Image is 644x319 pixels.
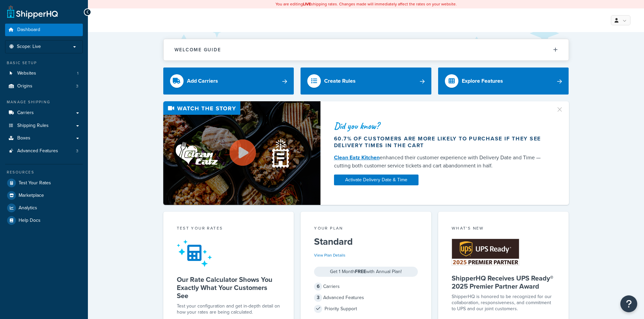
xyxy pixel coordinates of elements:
div: Resources [5,169,83,175]
div: Did you know? [334,121,548,131]
div: Carriers [314,282,418,291]
div: Test your rates [177,225,281,233]
a: Dashboard [5,24,83,36]
a: Analytics [5,202,83,214]
a: Add Carriers [163,68,294,95]
a: Help Docs [5,214,83,227]
span: Dashboard [17,27,40,33]
span: 6 [314,283,322,291]
div: Explore Features [462,76,503,86]
a: Carriers [5,107,83,119]
div: Basic Setup [5,60,83,66]
div: Create Rules [324,76,356,86]
span: Analytics [19,205,37,211]
p: ShipperHQ is honored to be recognized for our collaboration, responsiveness, and commitment to UP... [452,294,555,312]
div: Add Carriers [187,76,218,86]
span: Carriers [17,110,34,116]
a: Origins3 [5,80,83,92]
b: LIVE [303,1,311,7]
h2: Welcome Guide [174,47,221,52]
li: Websites [5,67,83,80]
span: Marketplace [19,193,44,198]
a: Websites1 [5,67,83,80]
div: Manage Shipping [5,99,83,105]
a: View Plan Details [314,252,345,258]
a: Activate Delivery Date & Time [334,175,419,185]
div: Advanced Features [314,293,418,302]
span: Scope: Live [17,44,41,50]
a: Clean Eatz Kitchen [334,154,380,161]
a: Explore Features [438,68,569,95]
li: Advanced Features [5,145,83,157]
h5: Standard [314,236,418,247]
span: 1 [77,71,78,76]
span: Test Your Rates [19,180,51,186]
div: What's New [452,225,555,233]
span: Websites [17,71,36,76]
div: Test your configuration and get in-depth detail on how your rates are being calculated. [177,303,281,315]
a: Test Your Rates [5,177,83,189]
span: Help Docs [19,218,41,223]
span: Advanced Features [17,148,58,154]
li: Origins [5,80,83,92]
span: Boxes [17,135,30,141]
a: Boxes [5,132,83,144]
span: 3 [314,294,322,302]
span: Origins [17,83,32,89]
button: Welcome Guide [164,39,569,60]
a: Create Rules [301,68,431,95]
div: Priority Support [314,304,418,314]
button: Open Resource Center [620,295,637,312]
div: enhanced their customer experience with Delivery Date and Time — cutting both customer service ti... [334,154,548,170]
h5: ShipperHQ Receives UPS Ready® 2025 Premier Partner Award [452,274,555,290]
strong: FREE [355,268,366,275]
div: Your Plan [314,225,418,233]
div: Get 1 Month with Annual Plan! [314,267,418,277]
a: Shipping Rules [5,119,83,132]
a: Advanced Features3 [5,145,83,157]
h5: Our Rate Calculator Shows You Exactly What Your Customers See [177,275,281,300]
div: 60.7% of customers are more likely to purchase if they see delivery times in the cart [334,135,548,149]
span: Shipping Rules [17,123,49,129]
a: Marketplace [5,189,83,202]
img: Video thumbnail [163,101,320,205]
span: 3 [76,148,78,154]
span: 3 [76,83,78,89]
